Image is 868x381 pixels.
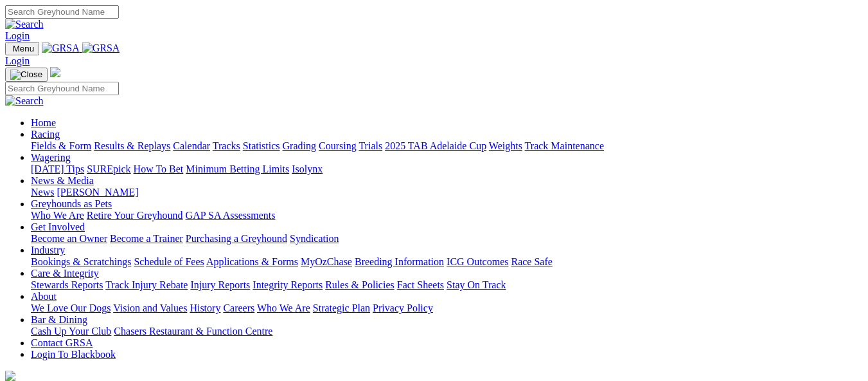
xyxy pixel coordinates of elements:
[31,117,56,128] a: Home
[10,70,42,80] img: Close
[31,163,863,175] div: Wagering
[31,302,111,313] a: We Love Our Dogs
[31,256,131,267] a: Bookings & Scratchings
[94,140,170,151] a: Results & Replays
[355,256,444,267] a: Breeding Information
[186,210,276,221] a: GAP SA Assessments
[31,279,103,290] a: Stewards Reports
[190,302,220,313] a: History
[31,140,863,152] div: Racing
[5,5,119,19] input: Search
[31,187,863,198] div: News & Media
[13,44,34,53] span: Menu
[5,95,44,107] img: Search
[31,279,863,291] div: Care & Integrity
[325,279,394,290] a: Rules & Policies
[243,140,280,151] a: Statistics
[190,279,250,290] a: Injury Reports
[110,233,183,244] a: Become a Trainer
[31,198,112,209] a: Greyhounds as Pets
[5,82,119,95] input: Search
[31,129,60,140] a: Racing
[31,245,65,256] a: Industry
[31,221,85,232] a: Get Involved
[5,55,30,66] a: Login
[134,163,184,174] a: How To Bet
[87,163,130,174] a: SUREpick
[283,140,316,151] a: Grading
[31,291,57,302] a: About
[31,268,99,279] a: Care & Integrity
[42,42,80,54] img: GRSA
[31,326,863,337] div: Bar & Dining
[213,140,240,151] a: Tracks
[525,140,604,151] a: Track Maintenance
[313,302,370,313] a: Strategic Plan
[186,233,287,244] a: Purchasing a Greyhound
[134,256,204,267] a: Schedule of Fees
[5,371,15,381] img: logo-grsa-white.png
[319,140,357,151] a: Coursing
[5,68,48,82] button: Toggle navigation
[5,30,30,41] a: Login
[50,67,60,77] img: logo-grsa-white.png
[31,302,863,314] div: About
[292,163,323,174] a: Isolynx
[373,302,433,313] a: Privacy Policy
[114,326,272,337] a: Chasers Restaurant & Function Centre
[87,210,183,221] a: Retire Your Greyhound
[82,42,120,54] img: GRSA
[105,279,188,290] a: Track Injury Rebate
[31,175,94,186] a: News & Media
[31,187,54,198] a: News
[31,152,71,163] a: Wagering
[257,302,310,313] a: Who We Are
[113,302,187,313] a: Vision and Values
[301,256,352,267] a: MyOzChase
[223,302,254,313] a: Careers
[31,326,111,337] a: Cash Up Your Club
[31,163,84,174] a: [DATE] Tips
[57,187,138,198] a: [PERSON_NAME]
[447,279,506,290] a: Stay On Track
[5,42,39,55] button: Toggle navigation
[173,140,210,151] a: Calendar
[511,256,552,267] a: Race Safe
[489,140,522,151] a: Weights
[290,233,339,244] a: Syndication
[31,210,84,221] a: Who We Are
[186,163,289,174] a: Minimum Betting Limits
[31,314,87,325] a: Bar & Dining
[31,256,863,268] div: Industry
[397,279,444,290] a: Fact Sheets
[5,19,44,30] img: Search
[31,337,93,348] a: Contact GRSA
[206,256,298,267] a: Applications & Forms
[359,140,382,151] a: Trials
[31,349,116,360] a: Login To Blackbook
[31,233,863,245] div: Get Involved
[252,279,323,290] a: Integrity Reports
[31,140,91,151] a: Fields & Form
[385,140,486,151] a: 2025 TAB Adelaide Cup
[31,210,863,221] div: Greyhounds as Pets
[31,233,107,244] a: Become an Owner
[447,256,508,267] a: ICG Outcomes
